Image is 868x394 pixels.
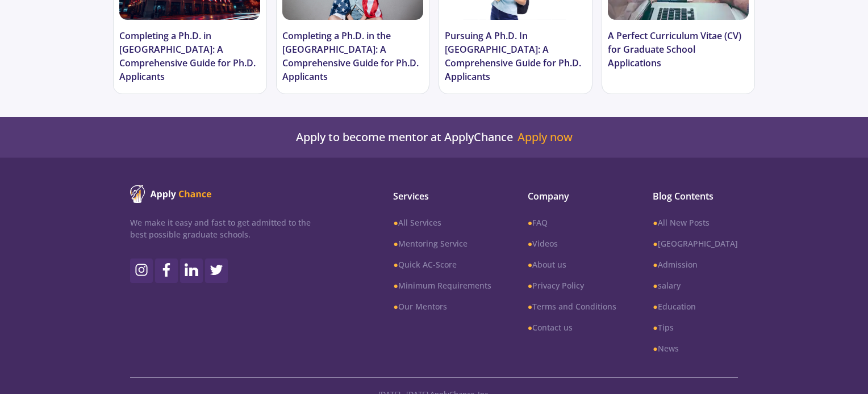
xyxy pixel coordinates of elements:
[528,259,616,270] a: ●About us
[528,189,616,203] span: Company
[653,300,737,312] a: ●Education
[528,217,616,228] a: ●FAQ
[393,217,398,228] b: ●
[282,29,423,83] h3: Completing a Ph.D. in the [GEOGRAPHIC_DATA]: A Comprehensive Guide for Ph.D. Applicants
[528,280,532,291] b: ●
[393,259,398,270] b: ●
[393,189,491,203] span: Services
[653,259,737,270] a: ●Admission
[653,189,737,203] span: Blog Contents
[528,279,616,291] a: ●Privacy Policy
[653,259,657,270] b: ●
[653,342,737,354] a: ●News
[130,185,212,203] img: ApplyChance logo
[653,238,737,249] a: ●[GEOGRAPHIC_DATA]
[393,279,491,291] a: ●Minimum Requirements
[608,29,749,70] h3: A Perfect Curriculum Vitae (CV) for Graduate School Applications
[528,259,532,270] b: ●
[528,321,616,333] a: ●Contact us
[653,217,657,228] b: ●
[528,322,532,333] b: ●
[653,238,657,249] b: ●
[393,238,398,249] b: ●
[653,322,657,333] b: ●
[653,321,737,333] a: ●Tips
[528,217,532,228] b: ●
[653,279,737,291] a: ●salary
[653,301,657,312] b: ●
[653,343,657,354] b: ●
[518,130,573,144] a: Apply now
[653,217,737,228] a: ●All New Posts
[393,259,491,270] a: ●Quick AC-Score
[130,217,311,240] p: We make it easy and fast to get admitted to the best possible graduate schools.
[528,238,532,249] b: ●
[119,29,260,83] h3: Completing a Ph.D. in [GEOGRAPHIC_DATA]: A Comprehensive Guide for Ph.D. Applicants
[393,217,491,228] a: ●All Services
[445,29,586,83] h3: Pursuing A Ph.D. In [GEOGRAPHIC_DATA]: A Comprehensive Guide for Ph.D. Applicants
[393,301,398,312] b: ●
[653,280,657,291] b: ●
[528,301,532,312] b: ●
[393,238,491,249] a: ●Mentoring Service
[393,300,491,312] a: ●Our Mentors
[528,238,616,249] a: ●Videos
[393,280,398,291] b: ●
[528,300,616,312] a: ●Terms and Conditions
